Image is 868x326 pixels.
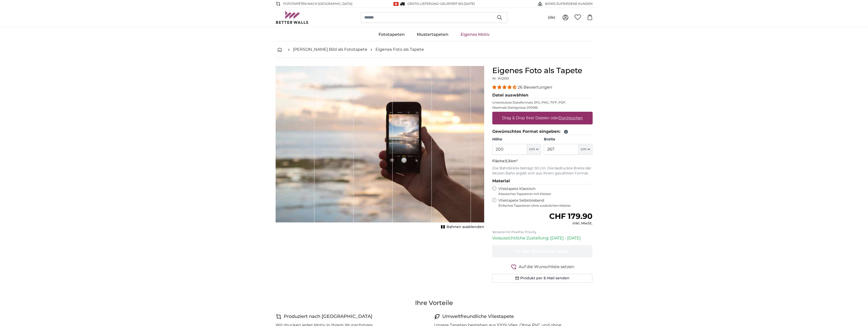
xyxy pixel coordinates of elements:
[544,13,559,22] button: (de)
[581,147,587,152] span: cm
[440,2,475,6] span: Geliefert bis [DATE]
[519,264,574,270] span: Auf die Wunschliste setzen
[492,137,541,142] label: Höhe
[284,313,372,320] h4: Produziert nach [GEOGRAPHIC_DATA]
[492,85,518,90] span: 4.54 stars
[527,144,541,155] button: cm
[518,85,552,90] span: 26 Bewertungen
[549,221,592,226] div: inkl. MwSt.
[492,128,593,135] legend: Gewünschtes Format eingeben:
[492,178,593,184] legend: Material
[407,2,439,6] span: GRATIS Lieferung!
[375,46,424,53] a: Eigenes Foto als Tapete
[276,66,484,231] div: 1 of 1
[276,299,593,307] h3: Ihre Vorteile
[372,28,411,41] a: Fototapeten
[544,137,592,142] label: Breite
[293,46,367,53] a: [PERSON_NAME] Bild als Fototapete
[454,28,496,41] a: Eigenes Motiv
[492,106,593,110] p: Maximale Dateigrösse 200MB.
[492,235,593,241] p: Voraussichtliche Zustellung: [DATE] - [DATE]
[492,159,593,164] p: Fläche:
[492,245,593,257] button: In den Warenkorb legen
[492,230,593,234] p: Versand mit PostPac Priority
[276,11,309,24] img: Betterwalls
[442,313,514,320] h4: Umweltfreundliche Vliestapete
[276,41,593,58] nav: breadcrumbs
[411,28,454,41] a: Mustertapeten
[492,66,593,75] h1: Eigenes Foto als Tapete
[439,223,484,231] button: Bahnen ausblenden
[492,76,509,80] span: Nr. WQ553
[492,101,593,105] p: Unterstützte Dateiformate JPG, PNG, TIFF, PDF.
[492,166,593,176] p: Die Bahnbreite beträgt 50 cm. Die bedruckte Breite der letzten Bahn ergibt sich aus Ihrem gewählt...
[498,192,588,196] span: Klassisches Tapezieren mit Kleister
[492,274,593,283] button: Produkt per E-Mail senden
[545,2,593,6] span: 60'000 ZUFRIEDENE KUNDEN
[492,264,593,270] button: Auf die Wunschliste setzen
[439,2,475,6] span: -
[492,92,593,99] legend: Datei auswählen
[549,211,592,221] span: CHF 179.90
[579,144,592,155] button: cm
[516,249,568,254] span: In den Warenkorb legen
[498,204,593,208] span: Einfaches Tapezieren ohne zusätzlichen Kleister
[447,224,484,230] span: Bahnen ausblenden
[529,147,535,152] span: cm
[498,186,588,196] label: Vliestapete Klassisch
[505,159,518,163] span: 5.34m²
[283,2,352,6] span: Fototapeten nach [GEOGRAPHIC_DATA]
[498,198,593,208] label: Vliestapete Selbstklebend
[393,2,399,6] img: Schweiz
